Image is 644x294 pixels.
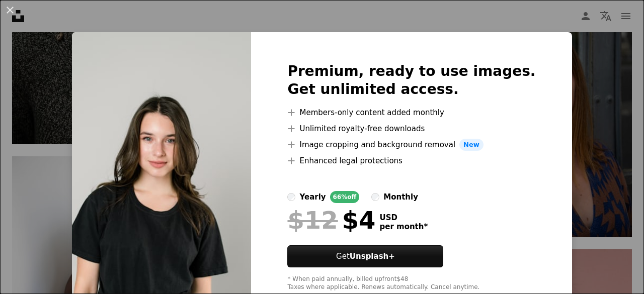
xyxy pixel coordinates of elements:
[383,191,418,203] div: monthly
[330,191,360,203] div: 66% off
[287,207,375,233] div: $4
[350,252,395,261] strong: Unsplash+
[371,193,379,201] input: monthly
[299,191,326,203] div: yearly
[287,193,295,201] input: yearly66%off
[287,62,535,99] h2: Premium, ready to use images. Get unlimited access.
[287,123,535,135] li: Unlimited royalty-free downloads
[459,139,484,151] span: New
[287,207,338,233] span: $12
[287,275,535,291] div: * When paid annually, billed upfront $48 Taxes where applicable. Renews automatically. Cancel any...
[287,107,535,119] li: Members-only content added monthly
[379,222,428,231] span: per month *
[287,139,535,151] li: Image cropping and background removal
[287,245,443,267] button: GetUnsplash+
[287,155,535,167] li: Enhanced legal protections
[379,213,428,222] span: USD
